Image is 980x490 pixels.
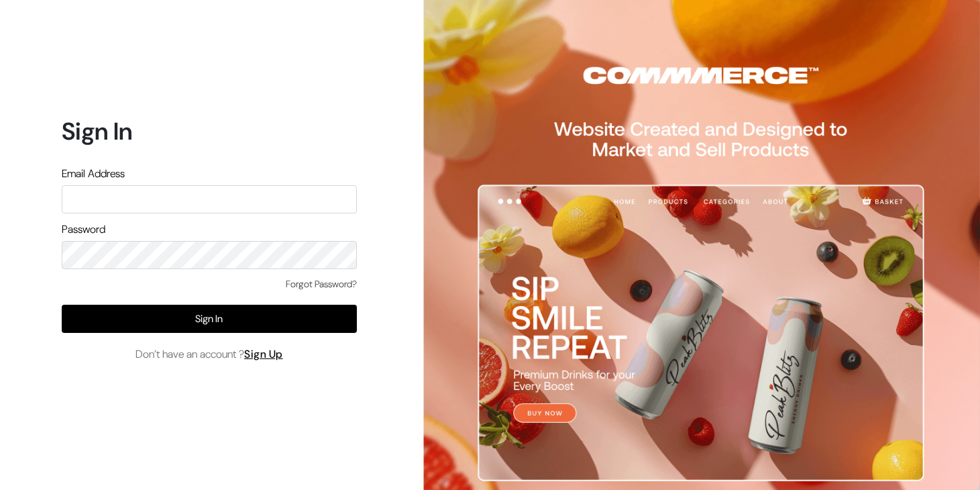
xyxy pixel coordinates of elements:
h1: Sign In [62,117,357,146]
label: Email Address [62,166,125,182]
span: Don’t have an account ? [135,346,283,362]
a: Sign Up [244,347,283,361]
button: Sign In [62,305,357,333]
a: Forgot Password? [286,277,357,291]
label: Password [62,222,105,238]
